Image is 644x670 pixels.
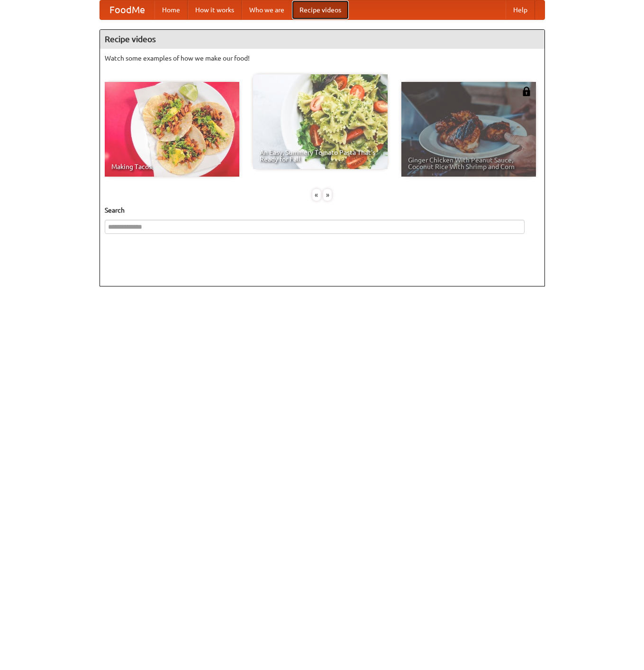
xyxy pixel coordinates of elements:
a: Who we are [242,0,292,19]
a: An Easy, Summery Tomato Pasta That's Ready for Fall [253,74,388,169]
h5: Search [105,205,540,215]
span: An Easy, Summery Tomato Pasta That's Ready for Fall [260,149,381,162]
h4: Recipe videos [100,30,544,49]
div: » [323,189,332,201]
a: FoodMe [100,0,154,19]
a: Help [506,0,535,19]
a: How it works [188,0,242,19]
p: Watch some examples of how we make our food! [105,54,540,63]
img: 483408.png [522,87,531,96]
a: Home [154,0,188,19]
span: Making Tacos [111,163,233,170]
a: Recipe videos [292,0,349,19]
div: « [312,189,321,201]
a: Making Tacos [105,82,239,177]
